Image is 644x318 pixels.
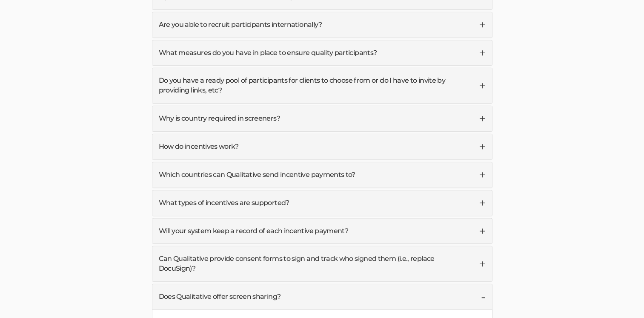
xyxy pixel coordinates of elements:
[152,162,492,188] a: Which countries can Qualitative send incentive payments to?
[152,12,492,38] a: Are you able to recruit participants internationally?
[152,134,492,159] a: How do incentives work?
[152,219,492,244] a: Will your system keep a record of each incentive payment?
[152,40,492,66] a: What measures do you have in place to ensure quality participants?
[152,284,492,309] a: Does Qualitative offer screen sharing?
[152,68,492,103] a: Do you have a ready pool of participants for clients to choose from or do I have to invite by pro...
[152,106,492,131] a: Why is country required in screeners?
[152,246,492,281] a: Can Qualitative provide consent forms to sign and track who signed them (i.e., replace DocuSign)?
[152,191,492,216] a: What types of incentives are supported?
